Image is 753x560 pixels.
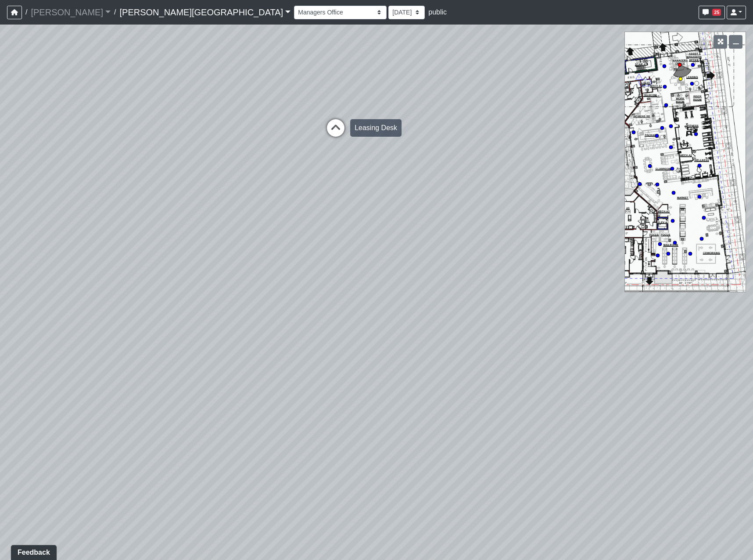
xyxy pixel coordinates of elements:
[699,6,725,19] button: 25
[350,119,402,137] div: Leasing Desk
[712,9,721,16] span: 25
[119,4,290,21] a: [PERSON_NAME][GEOGRAPHIC_DATA]
[7,542,58,560] iframe: Ybug feedback widget
[111,4,119,21] span: /
[31,4,111,21] a: [PERSON_NAME]
[428,8,447,16] span: public
[22,4,31,21] span: /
